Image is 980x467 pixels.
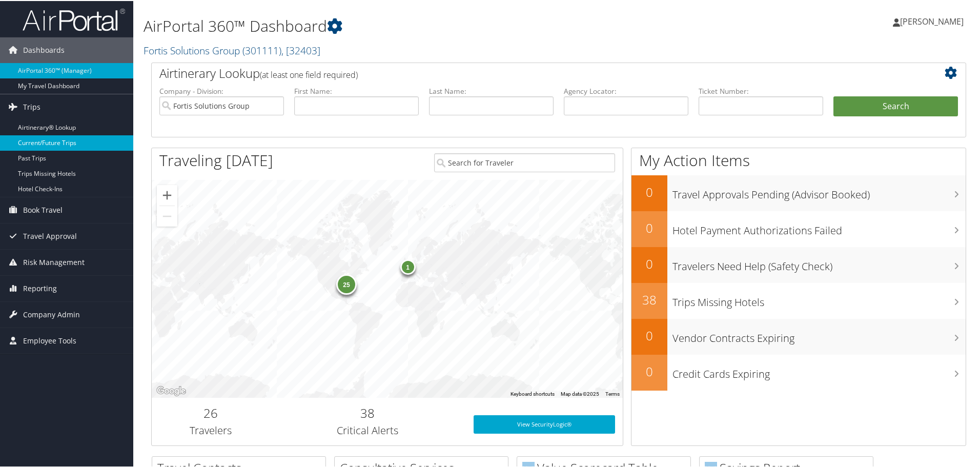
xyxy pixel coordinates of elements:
a: [PERSON_NAME] [893,5,974,36]
a: 38Trips Missing Hotels [631,282,966,318]
h2: Airtinerary Lookup [159,64,890,81]
h3: Trips Missing Hotels [672,289,966,309]
label: Last Name: [429,85,554,95]
a: 0Travelers Need Help (Safety Check) [631,246,966,282]
span: Employee Tools [23,327,76,353]
a: 0Travel Approvals Pending (Advisor Booked) [631,174,966,210]
img: Google [154,383,188,397]
label: First Name: [294,85,419,95]
a: View SecurityLogic® [474,414,615,433]
h3: Credit Cards Expiring [672,361,966,380]
img: airportal-logo.png [23,7,125,31]
button: Keyboard shortcuts [511,390,555,397]
h3: Travelers [159,422,262,437]
h2: 0 [631,362,667,379]
h1: AirPortal 360™ Dashboard [144,14,697,36]
button: Zoom in [157,184,177,205]
h2: 0 [631,254,667,272]
h2: 0 [631,326,667,343]
h2: 38 [631,290,667,308]
a: 0Credit Cards Expiring [631,354,966,390]
span: Map data ©2025 [561,390,599,396]
a: Fortis Solutions Group [144,43,320,56]
span: Book Travel [23,196,63,222]
input: Search for Traveler [434,152,615,171]
a: 0Vendor Contracts Expiring [631,318,966,354]
h2: 26 [159,403,262,421]
label: Agency Locator: [564,85,688,95]
span: , [ 32403 ] [281,43,320,56]
button: Search [833,95,958,116]
div: 25 [336,273,357,294]
a: 0Hotel Payment Authorizations Failed [631,210,966,246]
h3: Travelers Need Help (Safety Check) [672,253,966,273]
h3: Vendor Contracts Expiring [672,325,966,344]
h1: Traveling [DATE] [159,149,273,170]
span: ( 301111 ) [242,43,281,56]
h1: My Action Items [631,149,966,170]
h3: Travel Approvals Pending (Advisor Booked) [672,181,966,201]
button: Zoom out [157,205,177,226]
span: [PERSON_NAME] [900,15,964,26]
span: Company Admin [23,301,80,327]
span: Travel Approval [23,222,77,248]
h2: 0 [631,182,667,200]
h3: Critical Alerts [277,422,458,437]
span: (at least one field required) [260,68,358,79]
h2: 0 [631,218,667,236]
a: Terms (opens in new tab) [605,390,620,396]
span: Trips [23,93,40,119]
h2: 38 [277,403,458,421]
span: Reporting [23,275,57,300]
h3: Hotel Payment Authorizations Failed [672,217,966,237]
label: Company - Division: [159,85,284,95]
a: Open this area in Google Maps (opens a new window) [154,383,188,397]
div: 1 [400,258,415,273]
label: Ticket Number: [699,85,823,95]
span: Dashboards [23,36,65,62]
span: Risk Management [23,249,85,274]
